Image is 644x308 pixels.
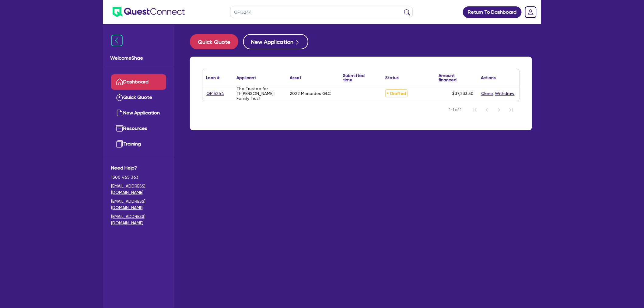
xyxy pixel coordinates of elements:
img: quick-quote [116,94,123,101]
div: Loan # [206,75,219,80]
img: icon-menu-close [111,35,123,46]
a: New Application [111,105,166,121]
img: resources [116,125,123,132]
input: Search by name, application ID or mobile number... [230,7,413,17]
div: 2022 Mercedes GLC [290,91,331,96]
div: Status [385,75,399,80]
img: new-application [116,109,123,117]
a: Resources [111,121,166,136]
a: Quick Quote [190,34,243,49]
a: Dashboard [111,74,166,90]
a: QF15244 [206,90,224,97]
button: Quick Quote [190,34,238,49]
div: Asset [290,75,301,80]
button: First Page [469,104,481,116]
button: Last Page [505,104,517,116]
a: [EMAIL_ADDRESS][DOMAIN_NAME] [111,213,166,226]
span: Welcome Shae [110,54,167,62]
a: Training [111,136,166,152]
button: Next Page [493,104,505,116]
img: training [116,140,123,148]
div: Applicant [236,75,256,80]
div: Actions [481,75,496,80]
span: $37,233.50 [452,91,474,96]
span: Drafted [385,89,408,97]
button: Clone [481,90,494,97]
div: Submitted time [343,73,373,82]
button: New Application [243,34,308,49]
a: Dropdown toggle [523,4,539,20]
button: Withdraw [495,90,515,97]
button: Previous Page [481,104,493,116]
img: quest-connect-logo-blue [113,7,185,17]
span: Need Help? [111,164,166,172]
a: [EMAIL_ADDRESS][DOMAIN_NAME] [111,198,166,211]
a: [EMAIL_ADDRESS][DOMAIN_NAME] [111,183,166,196]
span: 1-1 of 1 [449,107,461,113]
span: 1300 465 363 [111,174,166,180]
div: Amount financed [439,73,474,82]
div: The Trustee for Th[PERSON_NAME]ll Family Trust [236,86,282,101]
a: Return To Dashboard [463,6,522,18]
a: Quick Quote [111,90,166,105]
